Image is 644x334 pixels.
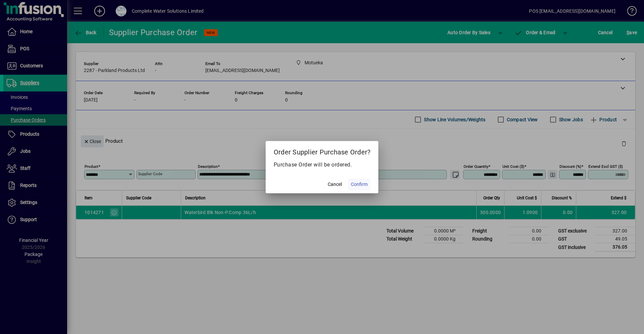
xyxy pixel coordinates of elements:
button: Cancel [324,179,345,191]
p: Purchase Order will be ordered. [274,161,371,169]
h2: Order Supplier Purchase Order? [266,141,379,160]
span: Confirm [351,181,368,188]
span: Cancel [328,181,342,188]
button: Confirm [348,179,370,191]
